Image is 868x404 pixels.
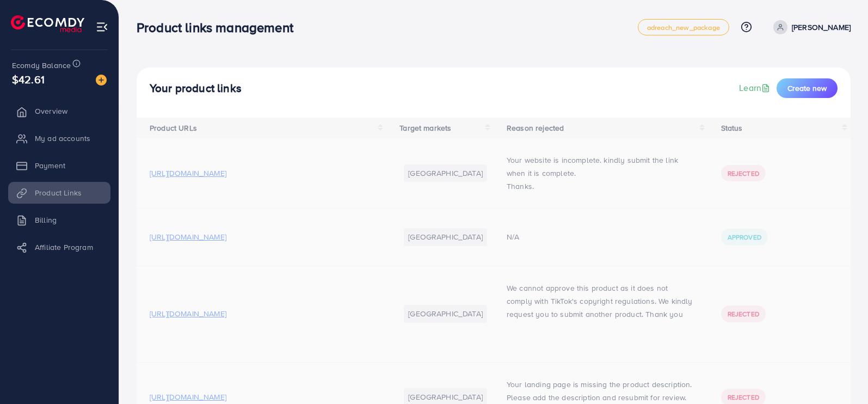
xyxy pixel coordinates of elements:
h4: Your product links [150,82,242,95]
p: [PERSON_NAME] [792,21,851,34]
a: [PERSON_NAME] [769,20,851,34]
button: Create new [777,78,838,98]
span: Create new [787,83,827,94]
span: Ecomdy Balance [12,60,71,71]
img: logo [11,15,84,32]
a: Learn [739,82,772,94]
span: adreach_new_package [647,24,720,31]
img: menu [96,21,108,33]
span: $42.61 [12,71,45,87]
img: image [96,75,107,85]
h3: Product links management [137,20,302,35]
a: adreach_new_package [638,19,729,35]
